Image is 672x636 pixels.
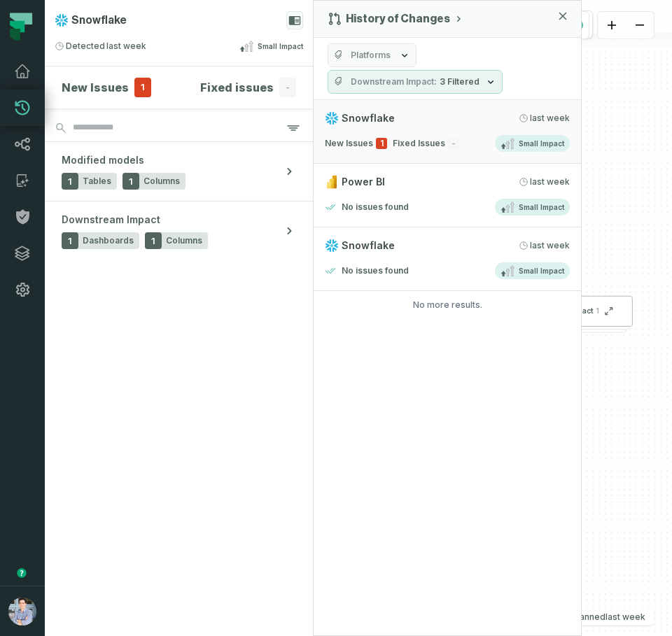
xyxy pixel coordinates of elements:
[328,12,464,26] button: History of Changes
[514,296,633,327] button: Downstream Impact1
[376,138,387,149] span: 1
[279,78,296,97] span: -
[145,232,162,249] span: 1
[351,50,391,61] span: Platforms
[83,235,134,246] span: Dashboards
[314,100,581,164] a: Snowflake[DATE] 1:18:19 PMNew Issues1Fixed Issues-Small Impact
[314,299,581,311] div: No more results.
[166,235,202,246] span: Columns
[62,173,78,190] span: 1
[393,138,445,149] span: Fixed Issues
[314,164,581,227] a: Power BI[DATE] 1:17:14 PMNo issues foundSmall Impact
[530,240,570,251] relative-time: Sep 1, 2025, 1:16 PM GMT+3
[258,41,303,52] span: Small Impact
[106,41,146,52] relative-time: Sep 3, 2025, 1:18 PM GMT+3
[342,175,385,189] span: Power BI
[569,610,645,624] p: Scanned
[530,176,570,188] relative-time: Sep 2, 2025, 1:17 PM GMT+3
[55,41,146,52] span: Detected
[328,43,416,67] button: Platforms
[342,111,395,125] span: Snowflake
[342,202,409,213] h4: No issues found
[62,213,160,227] span: Downstream Impact
[594,306,599,316] span: 1
[15,567,28,579] div: Tooltip anchor
[448,138,459,149] span: -
[626,12,654,39] button: zoom out
[71,15,127,26] span: Snowflake
[122,173,139,190] span: 1
[328,70,503,94] button: Downstream Impact3 Filtered
[143,176,180,187] span: Columns
[134,78,151,97] span: 1
[440,76,479,87] span: 3 Filtered
[8,598,36,626] img: avatar of Alon Nafta
[519,266,564,276] span: Small Impact
[598,12,626,39] button: zoom in
[62,78,296,97] button: New Issues1Fixed issues-
[342,239,395,253] span: Snowflake
[200,79,274,96] h4: Fixed issues
[325,138,373,149] span: New Issues
[519,202,564,213] span: Small Impact
[351,76,437,87] span: Downstream Impact
[62,79,129,96] h4: New Issues
[45,142,313,201] button: Modified models1Tables1Columns
[605,612,645,622] relative-time: Sep 3, 2025, 10:18 AM GMT+3
[342,265,409,276] h4: No issues found
[45,202,313,260] button: Downstream Impact1Dashboards1Columns
[544,609,654,626] button: Scanned[DATE] 10:18:19 AM
[519,139,564,149] span: Small Impact
[530,113,570,124] relative-time: Sep 3, 2025, 1:18 PM GMT+3
[62,153,144,167] span: Modified models
[83,176,111,187] span: Tables
[314,227,581,291] a: Snowflake[DATE] 1:16:06 PMNo issues foundSmall Impact
[62,232,78,249] span: 1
